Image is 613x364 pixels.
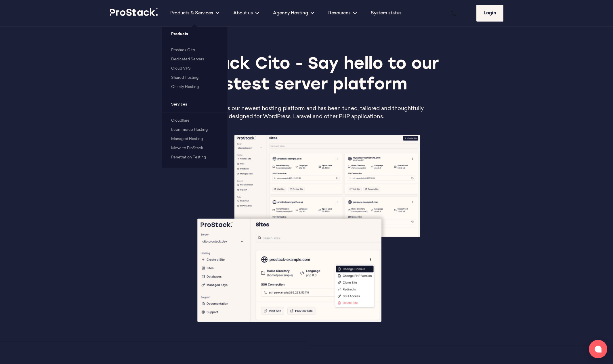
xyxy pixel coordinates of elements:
[110,8,159,18] a: Prostack logo
[162,97,228,112] span: Services
[476,5,503,22] a: Login
[171,58,204,61] a: Dedicated Servers
[171,119,190,122] a: Cloudflare
[321,10,364,17] div: Resources
[171,137,203,141] a: Managed Hosting
[171,48,195,52] a: Prostack Cito
[266,10,321,17] div: Agency Hosting
[162,27,228,42] span: Products
[171,85,199,89] a: Charity Hosting
[171,156,206,159] a: Penetration Testing
[371,10,402,17] a: System status
[226,10,266,17] div: About us
[188,105,425,121] p: ProStack Cito is our newest hosting platform and has been tuned, tailored and thoughtfully design...
[163,10,226,17] div: Products & Services
[171,146,203,150] a: Move to ProStack
[171,67,191,70] a: Cloud VPS
[188,133,425,330] img: Cito-website-page-1-768x644.png
[484,11,496,16] span: Login
[149,54,464,96] h1: Prostack Cito - Say hello to our fastest server platform
[589,340,607,358] button: Open chat window
[171,128,208,132] a: Ecommerce Hosting
[171,76,198,80] a: Shared Hosting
